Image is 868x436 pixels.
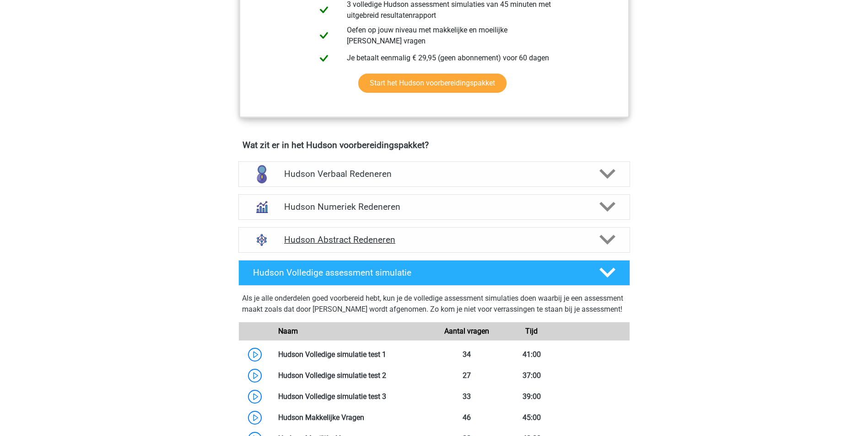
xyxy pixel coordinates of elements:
div: Aantal vragen [434,326,499,337]
h4: Wat zit er in het Hudson voorbereidingspakket? [243,140,626,150]
a: Hudson Volledige assessment simulatie [235,260,634,286]
div: Hudson Makkelijke Vragen [271,412,434,423]
div: Als je alle onderdelen goed voorbereid hebt, kun je de volledige assessment simulaties doen waarb... [242,293,626,319]
h4: Hudson Verbaal Redeneren [284,169,584,179]
h4: Hudson Numeriek Redeneren [284,202,584,212]
div: Hudson Volledige simulatie test 3 [271,391,434,402]
a: Start het Hudson voorbereidingspakket [358,74,507,93]
div: Hudson Volledige simulatie test 1 [271,349,434,360]
img: verbaal redeneren [250,162,274,186]
div: Tijd [499,326,564,337]
a: verbaal redeneren Hudson Verbaal Redeneren [235,161,634,187]
h4: Hudson Volledige assessment simulatie [253,267,584,278]
h4: Hudson Abstract Redeneren [284,234,584,245]
img: abstract redeneren [250,228,274,252]
div: Hudson Volledige simulatie test 2 [271,370,434,381]
img: numeriek redeneren [250,195,274,219]
div: Naam [271,326,434,337]
a: numeriek redeneren Hudson Numeriek Redeneren [235,194,634,220]
a: abstract redeneren Hudson Abstract Redeneren [235,227,634,253]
